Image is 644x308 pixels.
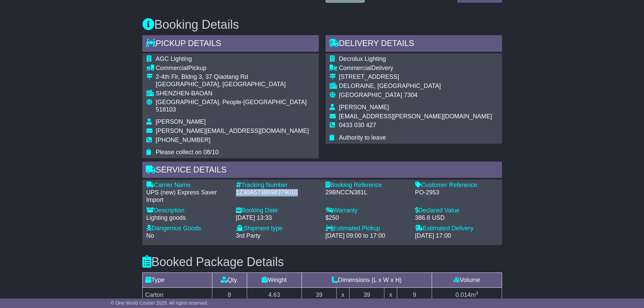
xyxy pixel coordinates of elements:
span: [GEOGRAPHIC_DATA], People-[GEOGRAPHIC_DATA] [156,99,307,105]
div: $250 [326,214,408,222]
td: 8 [212,288,247,303]
div: PO-2953 [415,189,498,196]
div: 29BNCCN381L [326,189,408,196]
span: 3rd Party [236,232,261,239]
div: Delivery Details [326,35,502,53]
span: Commercial [339,65,372,71]
div: 2-4th Flr, Bldng 3, 37 Qiaotang Rd [156,73,315,81]
td: x [336,288,349,303]
td: Volume [432,273,502,288]
div: Warranty [326,207,408,214]
div: [DATE] 09:00 to 17:00 [326,232,408,240]
div: Delivery [339,65,492,72]
div: 386.8 USD [415,214,498,222]
div: Estimated Delivery [415,225,498,232]
div: [STREET_ADDRESS] [339,73,492,81]
div: Customer Reference [415,182,498,189]
span: [GEOGRAPHIC_DATA] [339,92,402,98]
div: DELORAINE, [GEOGRAPHIC_DATA] [339,82,492,90]
div: [GEOGRAPHIC_DATA], [GEOGRAPHIC_DATA] [156,81,315,88]
div: UPS (new) Express Saver Import [146,189,229,204]
td: Type [142,273,212,288]
td: 39 [302,288,336,303]
div: Booking Date [236,207,319,214]
div: Declared Value [415,207,498,214]
td: Dimensions (L x W x H) [302,273,432,288]
span: 0.014 [455,291,471,298]
span: [EMAIL_ADDRESS][PERSON_NAME][DOMAIN_NAME] [339,113,492,120]
div: Booking Reference [326,182,408,189]
td: Qty. [212,273,247,288]
span: 0433 030 427 [339,122,376,128]
td: m [432,288,502,303]
div: Shipment type [236,225,319,232]
h3: Booked Package Details [142,255,502,269]
div: Pickup [156,65,315,72]
h3: Booking Details [142,18,502,31]
span: [PERSON_NAME][EMAIL_ADDRESS][DOMAIN_NAME] [156,127,309,134]
div: Description [146,207,229,214]
div: Dangerous Goods [146,225,229,232]
td: Weight [247,273,302,288]
span: 7304 [404,92,418,98]
td: 4.63 [247,288,302,303]
div: 1Z30A5738698379010 [236,189,319,196]
div: Estimated Pickup [326,225,408,232]
td: 9 [397,288,432,303]
span: No [146,232,154,239]
div: [DATE] 17:00 [415,232,498,240]
div: [DATE] 13:33 [236,214,319,222]
div: Tracking Number [236,182,319,189]
td: Carton [142,288,212,303]
span: Authority to leave [339,134,386,141]
td: x [384,288,397,303]
td: 39 [349,288,384,303]
span: © One World Courier 2025. All rights reserved. [111,300,209,306]
span: [PHONE_NUMBER] [156,137,211,143]
div: SHENZHEN-BAOAN [156,90,315,97]
div: Pickup Details [142,35,319,53]
span: AGC Lighting [156,55,192,62]
span: 518103 [156,106,176,113]
span: [PERSON_NAME] [156,118,206,125]
span: Please collect on 08/10 [156,149,219,156]
span: Commercial [156,65,188,71]
span: [PERSON_NAME] [339,104,389,111]
div: Service Details [142,162,502,180]
span: Decrolux Lighting [339,55,386,62]
div: Lighting goods [146,214,229,222]
sup: 3 [476,290,478,295]
div: Carrier Name [146,182,229,189]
